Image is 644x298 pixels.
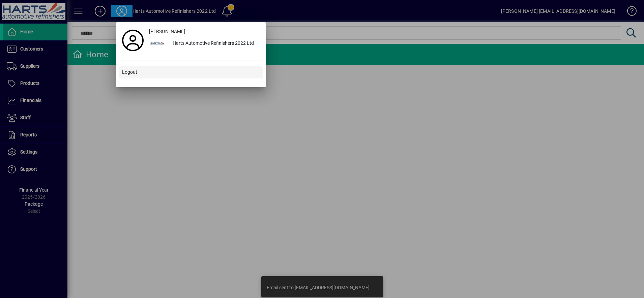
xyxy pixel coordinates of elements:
[122,69,137,76] span: Logout
[119,34,146,46] a: Profile
[119,66,263,78] button: Logout
[146,26,263,38] a: [PERSON_NAME]
[146,38,263,50] button: Harts Automotive Refinishers 2022 Ltd
[149,28,185,35] span: [PERSON_NAME]
[167,38,263,50] div: Harts Automotive Refinishers 2022 Ltd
